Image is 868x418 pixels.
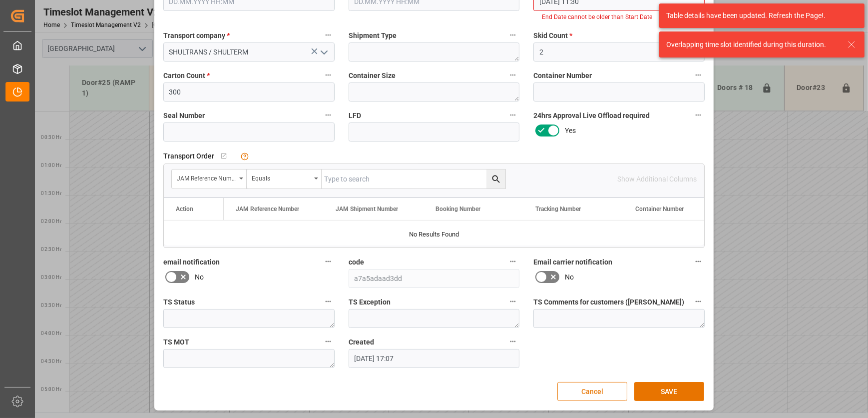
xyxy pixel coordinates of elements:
div: Overlapping time slot identified during this duration. [666,39,838,50]
span: TS Status [163,297,195,307]
li: End Date cannot be older than Start Date [542,12,696,21]
button: TS Status [322,295,335,308]
input: Type to search [322,169,505,188]
button: Created [506,335,519,348]
span: No [565,272,574,282]
span: Booking Number [435,205,480,212]
span: Transport company [163,30,230,41]
button: code [506,255,519,268]
span: Yes [565,125,576,136]
span: TS Exception [349,297,391,307]
button: Container Number [692,68,705,81]
button: Shipment Type [506,28,519,41]
span: Seal Number [163,110,205,121]
button: email notification [322,255,335,268]
button: TS Exception [506,295,519,308]
div: JAM Reference Number [177,171,236,183]
span: LFD [349,110,361,121]
span: Carton Count [163,70,210,81]
span: email notification [163,257,220,267]
button: SAVE [634,382,704,401]
div: Table details have been updated. Refresh the Page!. [666,10,850,21]
button: Carton Count * [322,68,335,81]
div: Equals [252,171,311,183]
span: Container Number [533,70,592,81]
span: JAM Shipment Number [336,205,398,212]
span: Created [349,337,374,347]
span: JAM Reference Number [236,205,299,212]
button: open menu [247,169,322,188]
button: Container Size [506,68,519,81]
button: TS Comments for customers ([PERSON_NAME]) [692,295,705,308]
span: No [195,272,204,282]
button: open menu [172,169,247,188]
button: Email carrier notification [692,255,705,268]
span: Tracking Number [535,205,581,212]
button: open menu [316,44,331,60]
span: Container Size [349,70,396,81]
button: TS MOT [322,335,335,348]
span: code [349,257,364,267]
span: Shipment Type [349,30,397,41]
button: LFD [506,108,519,121]
button: search button [486,169,505,188]
button: 24hrs Approval Live Offload required [692,108,705,121]
span: Email carrier notification [533,257,612,267]
span: TS Comments for customers ([PERSON_NAME]) [533,297,684,307]
input: DD.MM.YYYY HH:MM [349,349,520,368]
button: Cancel [557,382,627,401]
button: Transport company * [322,28,335,41]
button: Seal Number [322,108,335,121]
span: Transport Order [163,151,214,161]
span: Skid Count [533,30,572,41]
span: Container Number [635,205,684,212]
span: TS MOT [163,337,189,347]
span: 24hrs Approval Live Offload required [533,110,650,121]
div: Action [176,205,193,212]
